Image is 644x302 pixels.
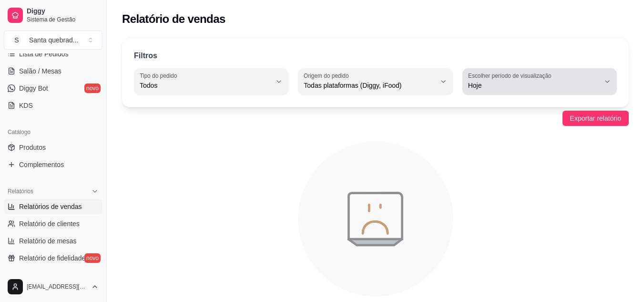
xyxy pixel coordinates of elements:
button: Origem do pedidoTodas plataformas (Diggy, iFood) [298,68,452,95]
div: Santa quebrad ... [29,35,79,45]
a: Relatórios de vendas [4,199,102,214]
a: Produtos [4,140,102,155]
a: Diggy Botnovo [4,81,102,96]
h2: Relatório de vendas [122,11,225,27]
button: Select a team [4,31,102,50]
button: Escolher período de visualizaçãoHoje [462,68,617,95]
a: Complementos [4,157,102,172]
button: Tipo do pedidoTodos [134,68,288,95]
span: KDS [19,101,33,110]
span: Lista de Pedidos [19,49,69,59]
label: Escolher período de visualização [468,72,554,80]
p: Filtros [134,50,157,62]
span: Complementos [19,160,64,169]
span: Relatório de mesas [19,236,77,246]
button: Exportar relatório [562,111,629,126]
button: [EMAIL_ADDRESS][DOMAIN_NAME] [4,275,102,298]
span: Todos [140,81,271,90]
a: Relatório de fidelidadenovo [4,250,102,266]
span: Salão / Mesas [19,66,61,76]
span: Relatórios de vendas [19,202,82,211]
span: Produtos [19,143,46,152]
span: Relatórios [8,187,33,195]
span: Exportar relatório [570,113,621,124]
span: Relatório de clientes [19,219,80,229]
div: Catálogo [4,125,102,140]
span: S [12,35,21,45]
a: KDS [4,98,102,113]
span: Relatório de fidelidade [19,253,85,263]
span: Todas plataformas (Diggy, iFood) [304,81,435,90]
span: Sistema de Gestão [27,16,99,23]
a: Relatório de mesas [4,233,102,249]
a: Relatório de clientes [4,216,102,231]
label: Tipo do pedido [140,72,180,80]
span: Diggy Bot [19,83,48,93]
span: Diggy [27,7,99,16]
a: Salão / Mesas [4,63,102,79]
label: Origem do pedido [304,72,352,80]
span: [EMAIL_ADDRESS][DOMAIN_NAME] [27,283,87,291]
span: Hoje [468,81,600,90]
a: DiggySistema de Gestão [4,4,102,27]
a: Lista de Pedidos [4,46,102,62]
